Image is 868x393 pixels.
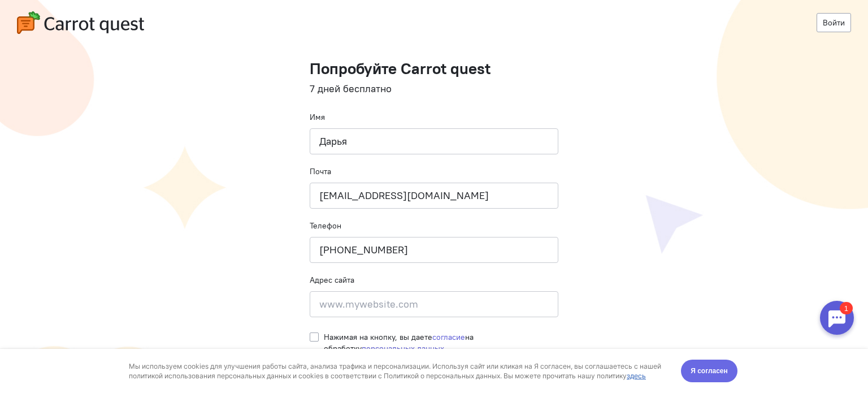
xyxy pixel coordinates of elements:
div: Мы используем cookies для улучшения работы сайта, анализа трафика и персонализации. Используя сай... [129,12,668,32]
label: Телефон [310,220,341,231]
label: Имя [310,111,325,123]
a: персональных данных [362,343,444,353]
span: Нажимая на кнопку, вы даете на обработку [324,332,474,353]
a: здесь [627,23,646,31]
label: Почта [310,166,331,177]
label: Адрес сайта [310,274,354,286]
a: Войти [817,13,851,32]
a: согласие [432,332,465,342]
h1: Попробуйте Carrot quest [310,60,558,77]
div: 1 [25,7,38,19]
input: Ваше имя [310,128,558,154]
input: +79001110101 [310,237,558,263]
button: Я согласен [681,11,737,33]
h4: 7 дней бесплатно [310,83,558,94]
img: carrot-quest-logo.svg [17,11,144,34]
span: Я согласен [691,16,728,28]
input: name@company.ru [310,183,558,209]
input: www.mywebsite.com [310,291,558,317]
